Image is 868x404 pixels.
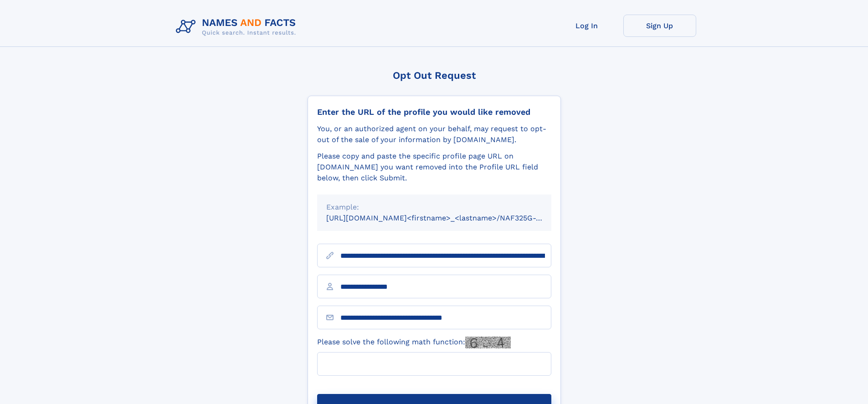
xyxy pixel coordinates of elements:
[550,15,623,37] a: Log In
[308,70,561,81] div: Opt Out Request
[317,123,551,145] div: You, or an authorized agent on your behalf, may request to opt-out of the sale of your informatio...
[317,107,551,117] div: Enter the URL of the profile you would like removed
[317,151,551,184] div: Please copy and paste the specific profile page URL on [DOMAIN_NAME] you want removed into the Pr...
[326,202,542,213] div: Example:
[623,15,696,37] a: Sign Up
[172,15,303,39] img: Logo Names and Facts
[317,337,511,348] label: Please solve the following math function:
[326,214,569,222] small: [URL][DOMAIN_NAME]<firstname>_<lastname>/NAF325G-xxxxxxxx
